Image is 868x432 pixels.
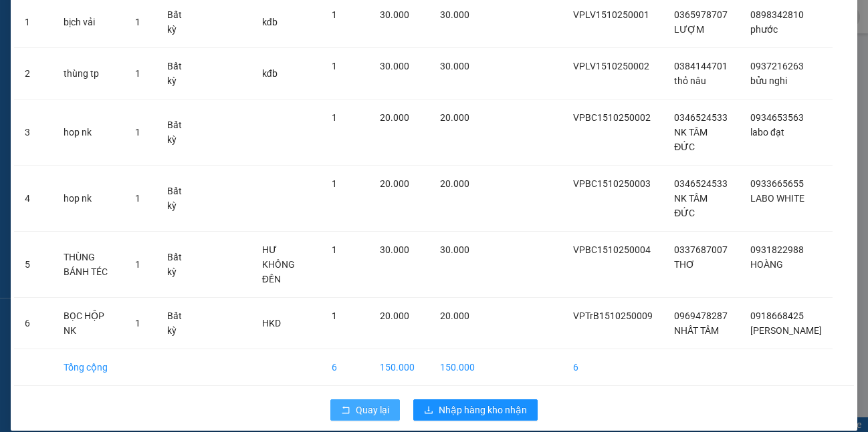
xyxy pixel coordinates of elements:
span: VPLV1510250001 [573,9,649,20]
td: 4 [14,166,53,232]
span: 0346524533 [674,178,728,189]
td: 6 [321,349,369,386]
td: Bất kỳ [156,232,200,298]
span: VPLV1510250002 [573,61,649,71]
span: 1 [332,9,337,20]
span: 20.000 [440,112,469,123]
span: 20.000 [440,178,469,189]
span: 20.000 [380,310,409,321]
span: VPBC1510250002 [573,112,651,123]
span: 1 [332,244,337,255]
span: LƯỢM [674,24,704,35]
span: 0365978707 [674,9,728,20]
span: 1 [135,17,140,27]
span: kđb [262,68,278,79]
span: 30.000 [440,244,469,255]
td: 3 [14,99,53,166]
td: 6 [14,298,53,349]
span: thỏ nâu [674,75,706,86]
span: rollback [341,405,350,416]
span: LABO WHITE [750,193,804,204]
td: Bất kỳ [156,48,200,99]
span: VPBC1510250004 [573,244,651,255]
span: bửu nghi [750,75,787,86]
span: [PERSON_NAME] [750,325,822,336]
span: HKD [262,318,281,329]
td: Tổng cộng [53,349,124,386]
span: 30.000 [440,9,469,20]
span: Nhập hàng kho nhận [439,403,527,417]
td: 5 [14,232,53,298]
span: 20.000 [440,310,469,321]
span: NHẤT TÂM [674,325,719,336]
span: 0346524533 [674,112,728,123]
span: 30.000 [380,9,409,20]
span: 1 [332,310,337,321]
span: 0934653563 [750,112,804,123]
td: Bất kỳ [156,99,200,166]
span: 0918668425 [750,310,804,321]
span: 1 [332,178,337,189]
span: 1 [332,61,337,71]
button: downloadNhập hàng kho nhận [413,399,538,421]
td: hop nk [53,166,124,232]
span: 1 [135,259,140,270]
span: 20.000 [380,112,409,123]
span: 1 [135,318,140,329]
span: 0969478287 [674,310,728,321]
td: hop nk [53,99,124,166]
span: 0933665655 [750,178,804,189]
td: 150.000 [369,349,429,386]
span: kđb [262,17,278,27]
span: 1 [135,127,140,138]
span: 0931822988 [750,244,804,255]
span: 0898342810 [750,9,804,20]
span: Quay lại [356,403,389,417]
span: VPTrB1510250009 [573,310,653,321]
span: 0337687007 [674,244,728,255]
span: 0384144701 [674,61,728,71]
td: 6 [562,349,663,386]
td: 150.000 [429,349,485,386]
td: Bất kỳ [156,166,200,232]
span: 1 [135,68,140,79]
td: thùng tp [53,48,124,99]
span: 30.000 [440,61,469,71]
span: 1 [135,193,140,204]
span: 0937216263 [750,61,804,71]
span: VPBC1510250003 [573,178,651,189]
span: 20.000 [380,178,409,189]
span: NK TÂM ĐỨC [674,193,708,218]
span: HƯ KHÔNG ĐỀN [262,244,295,284]
td: Bất kỳ [156,298,200,349]
span: download [424,405,433,416]
span: phước [750,24,778,35]
span: labo đạt [750,127,784,138]
span: THƠ [674,259,695,270]
span: 30.000 [380,244,409,255]
td: THÙNG BÁNH TÉC [53,232,124,298]
button: rollbackQuay lại [330,399,400,421]
span: 30.000 [380,61,409,71]
td: 2 [14,48,53,99]
span: 1 [332,112,337,123]
span: HOÀNG [750,259,783,270]
td: BỌC HỘP NK [53,298,124,349]
span: NK TÂM ĐỨC [674,127,708,152]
